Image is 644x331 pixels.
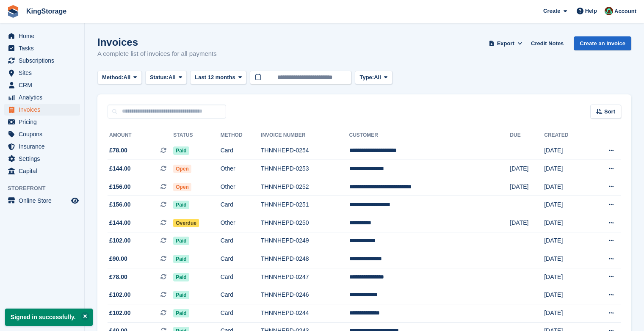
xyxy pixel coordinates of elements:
[221,196,261,214] td: Card
[109,218,131,227] span: £144.00
[221,304,261,323] td: Card
[261,129,349,142] th: Invoice Number
[510,214,544,232] td: [DATE]
[261,304,349,323] td: THNNHEPD-0244
[109,309,131,317] span: £102.00
[19,195,69,207] span: Online Store
[23,4,70,18] a: KingStorage
[544,304,589,323] td: [DATE]
[4,67,80,79] a: menu
[109,273,127,281] span: £78.00
[221,142,261,160] td: Card
[221,268,261,286] td: Card
[359,73,374,82] span: Type:
[97,49,217,59] p: A complete list of invoices for all payments
[145,71,187,85] button: Status: All
[221,250,261,268] td: Card
[109,290,131,299] span: £102.00
[97,36,217,48] h1: Invoices
[19,55,69,66] span: Subscriptions
[544,142,589,160] td: [DATE]
[4,42,80,54] a: menu
[543,7,560,15] span: Create
[173,219,199,227] span: Overdue
[8,184,84,193] span: Storefront
[544,268,589,286] td: [DATE]
[102,73,124,82] span: Method:
[261,250,349,268] td: THNNHEPD-0248
[150,73,169,82] span: Status:
[544,178,589,196] td: [DATE]
[109,146,127,155] span: £78.00
[108,129,173,142] th: Amount
[221,160,261,178] td: Other
[19,165,69,177] span: Capital
[4,141,80,152] a: menu
[4,165,80,177] a: menu
[261,214,349,232] td: THNNHEPD-0250
[261,142,349,160] td: THNNHEPD-0254
[124,73,131,82] span: All
[510,178,544,196] td: [DATE]
[109,182,131,191] span: £156.00
[19,104,69,116] span: Invoices
[109,254,127,263] span: £90.00
[544,214,589,232] td: [DATE]
[221,129,261,142] th: Method
[349,129,510,142] th: Customer
[261,196,349,214] td: THNNHEPD-0251
[544,232,589,250] td: [DATE]
[109,236,131,245] span: £102.00
[173,183,191,191] span: Open
[574,36,631,50] a: Create an Invoice
[221,286,261,304] td: Card
[221,178,261,196] td: Other
[4,91,80,103] a: menu
[221,232,261,250] td: Card
[173,273,189,281] span: Paid
[614,7,636,16] span: Account
[4,128,80,140] a: menu
[4,55,80,66] a: menu
[261,178,349,196] td: THNNHEPD-0252
[261,232,349,250] td: THNNHEPD-0249
[605,7,613,15] img: John King
[173,201,189,209] span: Paid
[19,42,69,54] span: Tasks
[190,71,246,85] button: Last 12 months
[19,128,69,140] span: Coupons
[585,7,597,15] span: Help
[70,196,80,206] a: Preview store
[19,153,69,165] span: Settings
[173,146,189,155] span: Paid
[19,30,69,42] span: Home
[261,160,349,178] td: THNNHEPD-0253
[173,165,191,173] span: Open
[604,108,615,116] span: Sort
[497,39,514,48] span: Export
[97,71,142,85] button: Method: All
[510,160,544,178] td: [DATE]
[261,268,349,286] td: THNNHEPD-0247
[19,116,69,128] span: Pricing
[544,250,589,268] td: [DATE]
[544,129,589,142] th: Created
[19,79,69,91] span: CRM
[169,73,176,82] span: All
[544,196,589,214] td: [DATE]
[4,30,80,42] a: menu
[5,309,93,326] p: Signed in successfully.
[4,104,80,116] a: menu
[7,5,19,18] img: stora-icon-8386f47178a22dfd0bd8f6a31ec36ba5ce8667c1dd55bd0f319d3a0aa187defe.svg
[4,195,80,207] a: menu
[4,116,80,128] a: menu
[544,160,589,178] td: [DATE]
[355,71,392,85] button: Type: All
[261,286,349,304] td: THNNHEPD-0246
[487,36,524,50] button: Export
[4,79,80,91] a: menu
[4,153,80,165] a: menu
[173,291,189,299] span: Paid
[109,164,131,173] span: £144.00
[173,237,189,245] span: Paid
